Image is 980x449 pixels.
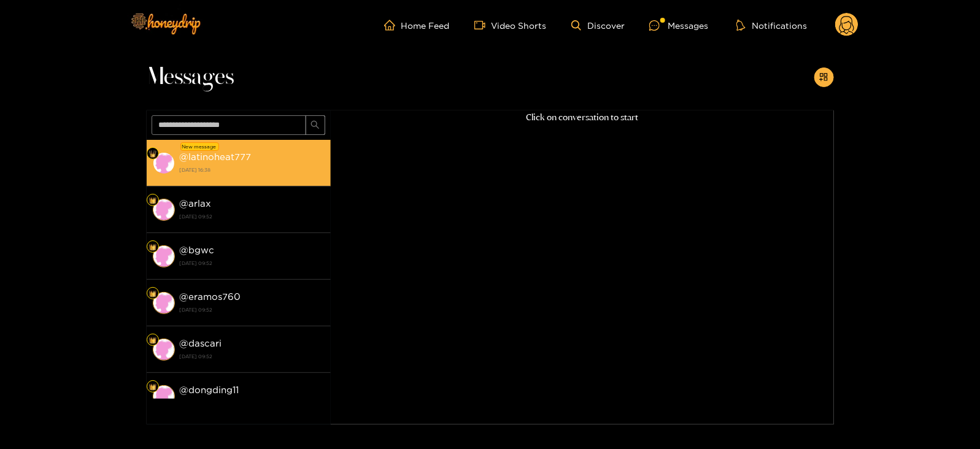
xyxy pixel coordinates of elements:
img: conversation [153,152,175,174]
strong: @ latinoheat777 [180,152,252,162]
strong: @ dascari [180,338,222,348]
strong: [DATE] 09:52 [180,258,325,269]
img: conversation [153,385,175,407]
strong: @ dongding11 [180,385,239,395]
span: appstore-add [819,72,828,83]
strong: [DATE] 09:52 [180,211,325,222]
strong: [DATE] 09:52 [180,351,325,362]
span: search [311,120,320,131]
div: New message [180,142,219,151]
img: Fan Level [149,290,156,297]
button: appstore-add [814,67,834,87]
strong: @ arlax [180,198,212,209]
a: Video Shorts [474,20,547,31]
img: conversation [153,339,175,361]
img: conversation [153,292,175,314]
span: video-camera [474,20,492,31]
img: Fan Level [149,337,156,344]
strong: [DATE] 16:38 [180,164,325,175]
strong: @ eramos760 [180,291,241,302]
strong: [DATE] 09:52 [180,304,325,315]
img: Fan Level [149,383,156,391]
span: Messages [147,63,234,92]
img: Fan Level [149,244,156,251]
p: Click on conversation to start [331,110,834,125]
strong: [DATE] 09:52 [180,397,325,409]
img: Fan Level [149,150,156,158]
img: conversation [153,199,175,221]
div: Messages [649,18,708,33]
span: home [384,20,401,31]
button: search [306,115,325,135]
strong: @ bgwc [180,245,215,255]
img: conversation [153,245,175,267]
button: Notifications [733,19,811,31]
img: Fan Level [149,197,156,204]
a: Discover [571,20,625,31]
a: Home Feed [384,20,450,31]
